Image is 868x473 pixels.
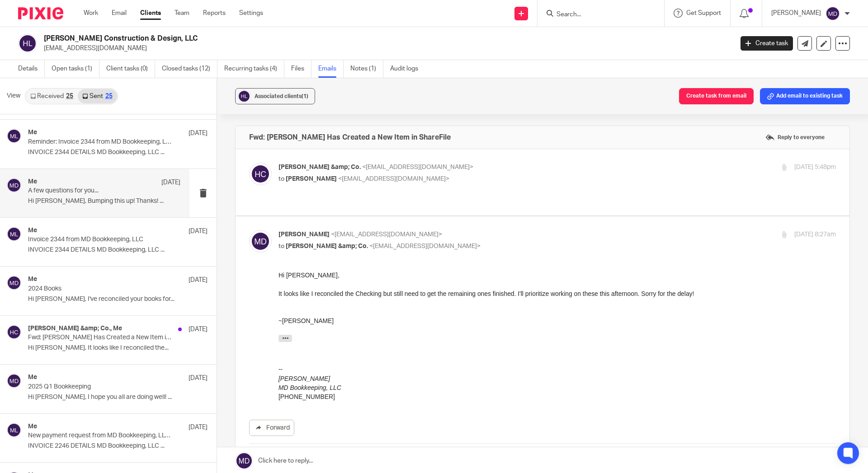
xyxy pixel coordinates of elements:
img: svg%3E [18,34,37,53]
img: svg%3E [7,325,21,339]
h4: Fwd: [PERSON_NAME] Has Created a New Item in ShareFile [249,133,451,142]
span: <[EMAIL_ADDRESS][DOMAIN_NAME]> [338,176,449,182]
p: [DATE] [161,178,180,187]
a: Forward [249,420,294,436]
span: View [7,91,20,101]
p: 2024 Books [28,285,172,293]
p: [DATE] 5:48pm [794,163,836,172]
p: Reminder: Invoice 2344 from MD Bookkeeping, LLC [28,138,172,146]
span: [PERSON_NAME] &amp; Co. [286,243,368,249]
img: svg%3E [7,129,21,143]
label: Reply to everyone [763,131,827,144]
a: Closed tasks (12) [162,60,217,78]
p: [DATE] [189,374,208,383]
a: Email [112,9,127,18]
p: INVOICE 2246 DETAILS MD Bookkeeping, LLC ... [28,442,208,450]
a: Details [18,60,45,78]
div: 25 [66,93,73,99]
span: to [278,243,284,249]
img: svg%3E [7,374,21,388]
p: [DATE] [189,423,208,432]
span: [PERSON_NAME] [278,231,330,238]
p: 2025 Q1 Bookkeeping [28,383,172,391]
span: [PERSON_NAME] &amp; Co. [278,164,361,170]
p: [DATE] 8:27am [794,230,836,239]
p: [DATE] [189,276,208,285]
a: Create task [741,36,793,51]
a: Notes (1) [350,60,383,78]
a: Clients [140,9,161,18]
a: Files [291,60,311,78]
a: Emails [318,60,344,78]
span: (1) [302,94,308,99]
p: New payment request from MD Bookkeeping, LLC - invoice 2246 [28,432,172,440]
h2: [PERSON_NAME] Construction & Design, LLC [44,34,590,43]
a: Audit logs [390,60,425,78]
span: to [278,176,284,182]
img: svg%3E [826,6,840,21]
h4: Me [28,374,37,381]
h4: Me [28,178,37,186]
span: Associated clients [255,94,308,99]
p: Hi [PERSON_NAME], I've reconciled your books for... [28,295,208,303]
p: [DATE] [189,325,208,334]
h4: Me [28,423,37,431]
img: svg%3E [7,276,21,290]
span: [PERSON_NAME] [286,176,337,182]
a: Recurring tasks (4) [224,60,284,78]
p: [EMAIL_ADDRESS][DOMAIN_NAME] [44,44,727,53]
a: Sent25 [78,89,117,103]
a: Received25 [26,89,78,103]
span: <[EMAIL_ADDRESS][DOMAIN_NAME]> [362,164,473,170]
button: Associated clients(1) [235,88,315,104]
a: Client tasks (0) [106,60,155,78]
p: [PERSON_NAME] [771,9,821,18]
img: svg%3E [249,163,272,185]
div: 25 [105,93,113,99]
a: Open tasks (1) [52,60,99,78]
img: svg%3E [7,227,21,241]
p: INVOICE 2344 DETAILS MD Bookkeeping, LLC ... [28,149,208,156]
h4: Me [28,129,37,136]
h4: Me [28,276,37,283]
a: Reports [203,9,226,18]
a: Team [175,9,189,18]
img: svg%3E [7,423,21,437]
img: svg%3E [249,230,272,253]
p: Invoice 2344 from MD Bookkeeping, LLC [28,236,172,244]
button: Create task from email [679,88,754,104]
span: <[EMAIL_ADDRESS][DOMAIN_NAME]> [369,243,481,249]
p: Hi [PERSON_NAME], I hope you all are doing well! ... [28,393,208,401]
p: Hi [PERSON_NAME], Bumping this up! Thanks! ... [28,197,180,205]
h4: Me [28,227,37,234]
p: Fwd: [PERSON_NAME] Has Created a New Item in ShareFile [28,334,172,342]
p: Hi [PERSON_NAME], It looks like I reconciled the... [28,344,208,352]
span: <[EMAIL_ADDRESS][DOMAIN_NAME]> [331,231,442,238]
img: svg%3E [7,178,21,192]
p: [DATE] [189,129,208,138]
a: Work [84,9,98,18]
img: svg%3E [237,89,251,103]
input: Search [556,11,637,19]
a: Settings [239,9,263,18]
h4: [PERSON_NAME] &amp; Co., Me [28,325,122,333]
button: Add email to existing task [760,88,850,104]
p: INVOICE 2344 DETAILS MD Bookkeeping, LLC ... [28,246,208,254]
p: A few questions for you... [28,187,150,195]
img: Pixie [18,7,63,19]
span: Get Support [686,10,721,16]
p: [DATE] [189,227,208,236]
